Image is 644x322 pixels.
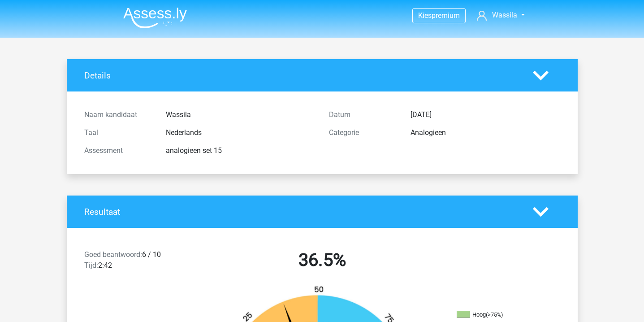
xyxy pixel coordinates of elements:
[207,249,438,271] h2: 36.5%
[78,249,200,274] div: 6 / 10 2:42
[84,70,519,81] h4: Details
[159,127,322,138] div: Nederlands
[84,207,519,217] h4: Resultaat
[473,10,528,21] a: Wassila
[159,145,322,156] div: analogieen set 15
[84,261,98,270] span: Tijd:
[78,109,159,120] div: Naam kandidaat
[492,11,517,19] span: Wassila
[404,109,567,120] div: [DATE]
[78,145,159,156] div: Assessment
[486,311,503,318] div: (>75%)
[322,127,404,138] div: Categorie
[159,109,322,120] div: Wassila
[123,7,187,28] img: Assessly
[78,127,159,138] div: Taal
[404,127,567,138] div: Analogieen
[413,9,465,22] a: Kiespremium
[84,250,142,259] span: Goed beantwoord:
[432,11,460,20] span: premium
[322,109,404,120] div: Datum
[418,11,432,20] span: Kies
[457,311,546,319] li: Hoog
